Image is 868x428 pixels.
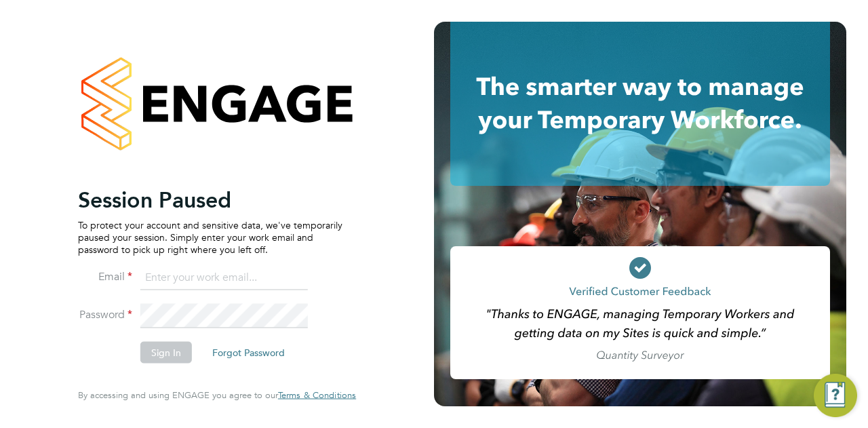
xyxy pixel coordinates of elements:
label: Email [78,269,132,284]
h2: Session Paused [78,186,342,213]
p: To protect your account and sensitive data, we've temporarily paused your session. Simply enter y... [78,218,342,256]
button: Engage Resource Center [814,374,857,417]
input: Enter your work email... [140,266,308,290]
label: Password [78,307,132,322]
button: Forgot Password [201,341,296,363]
span: Terms & Conditions [278,389,356,401]
span: By accessing and using ENGAGE you agree to our [78,389,356,401]
a: Terms & Conditions [278,390,356,401]
button: Sign In [140,341,192,363]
